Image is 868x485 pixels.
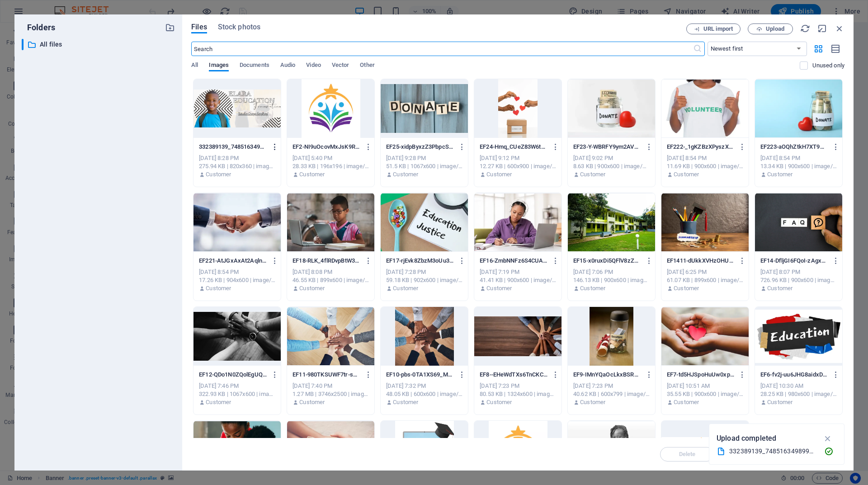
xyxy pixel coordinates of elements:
[386,143,454,151] p: EF25-xidpByxzZ3PbpcSy5ihqRA.webp
[299,170,325,179] p: Customer
[573,382,650,390] div: [DATE] 7:23 PM
[760,268,837,276] div: [DATE] 8:07 PM
[674,170,699,179] p: Customer
[206,398,231,406] p: Customer
[280,60,295,72] span: Audio
[360,60,374,72] span: Other
[40,39,158,50] p: All files
[386,257,454,265] p: EF17-rjEvk8ZbzM3oUu3KWyHAig.webp
[667,268,743,276] div: [DATE] 6:25 PM
[667,257,735,265] p: EF1411-dUkkXVHzOHUTXf_XikNGJQ.webp
[22,39,24,50] div: ​
[332,60,349,72] span: Vector
[199,371,267,379] p: EF12-QDo1N0ZQolEgUQHkPT_OPA.webp
[191,42,693,56] input: Search
[573,257,641,265] p: EF15-x0ruxDi5QFlV8zZ6eN4pQA.webp
[573,162,650,170] div: 8.63 KB | 900x600 | image/webp
[486,284,512,292] p: Customer
[573,371,641,379] p: EF9-IMnYQaOcLkxBSR00w46M0A.webp
[191,60,198,72] span: All
[480,371,547,379] p: EF8--EHeWdTXs6TnCKC78lgGWA.webp
[480,143,547,151] p: EF24-Hmq_CUeZ83W6t3V9dJOEfw.webp
[292,382,369,390] div: [DATE] 7:40 PM
[667,382,743,390] div: [DATE] 10:51 AM
[292,257,360,265] p: EF18-RLK_4flRDvpBtW3HgGhnSw.webp
[817,24,827,33] i: Minimize
[292,268,369,276] div: [DATE] 8:08 PM
[386,382,462,390] div: [DATE] 7:32 PM
[386,154,462,162] div: [DATE] 9:28 PM
[573,154,650,162] div: [DATE] 9:02 PM
[292,371,360,379] p: EF11-980TKSUWF7tr-sm80oLWSA.webp
[573,276,650,284] div: 146.13 KB | 900x600 | image/webp
[218,22,260,33] span: Stock photos
[674,398,699,406] p: Customer
[386,371,454,379] p: EF10-pbs-0TA1XS69_MgHWia0Nw.webp
[580,398,605,406] p: Customer
[480,276,556,284] div: 41.41 KB | 900x600 | image/webp
[393,170,418,179] p: Customer
[292,143,360,151] p: EF2-NI9uOcovMxJsK9RAOFE8Tg-yp0QsRwB1-Kyw0sJpJqUbQ.png
[667,276,743,284] div: 61.07 KB | 899x600 | image/webp
[800,24,810,33] i: Reload
[480,154,556,162] div: [DATE] 9:12 PM
[486,398,512,406] p: Customer
[393,398,418,406] p: Customer
[667,371,735,379] p: EF7-td5HJSpoHuUw0xpFtiRnCg.webp
[748,24,793,34] button: Upload
[760,154,837,162] div: [DATE] 8:54 PM
[386,276,462,284] div: 59.18 KB | 902x600 | image/webp
[686,24,741,34] button: URL import
[760,143,828,151] p: EF223-aOQhZtkH7XT9Wb0LSYJJwQ.webp
[667,143,735,151] p: EF222-_1gKZBzXPyszX1ATDEYzqQ.webp
[480,257,547,265] p: EF16-ZmbNNFz6S4CUAVdKrC0f0w.webp
[165,23,175,33] i: Create new folder
[573,390,650,398] div: 40.62 KB | 600x799 | image/webp
[199,390,275,398] div: 322.93 KB | 1067x600 | image/webp
[667,162,743,170] div: 11.69 KB | 900x600 | image/webp
[393,284,418,292] p: Customer
[760,257,828,265] p: EF14-DfljGI6FQoI-zAgxDytU_g.webp
[767,170,793,179] p: Customer
[386,390,462,398] div: 48.05 KB | 600x600 | image/webp
[191,22,207,33] span: Files
[299,284,325,292] p: Customer
[729,446,817,457] div: 332389139_748516349899399_6776435177496993931_n.png
[199,143,267,151] p: 332389139_748516349899399_6776435177496993931_n-nWiPJZiwXgri3ZXluwoLYQ.png
[199,154,275,162] div: [DATE] 8:28 PM
[292,162,369,170] div: 28.33 KB | 196x196 | image/png
[240,60,269,72] span: Documents
[206,284,231,292] p: Customer
[206,170,231,179] p: Customer
[703,26,733,32] span: URL import
[766,26,784,32] span: Upload
[209,60,229,72] span: Images
[199,268,275,276] div: [DATE] 8:54 PM
[292,154,369,162] div: [DATE] 5:40 PM
[306,60,321,72] span: Video
[292,276,369,284] div: 46.55 KB | 899x600 | image/webp
[573,143,641,151] p: EF23-Y-WBRFY9ym2AVhVV9qrq7A.webp
[674,284,699,292] p: Customer
[199,382,275,390] div: [DATE] 7:46 PM
[386,162,462,170] div: 51.5 KB | 1067x600 | image/webp
[767,398,793,406] p: Customer
[667,390,743,398] div: 35.55 KB | 900x600 | image/webp
[486,170,512,179] p: Customer
[480,268,556,276] div: [DATE] 7:19 PM
[760,371,828,379] p: EF6-fv2j-uu6JHG8aidxDn9biA.webp
[835,24,844,33] i: Close
[667,154,743,162] div: [DATE] 8:54 PM
[580,284,605,292] p: Customer
[22,22,55,33] p: Folders
[717,433,776,444] p: Upload completed
[760,162,837,170] div: 13.34 KB | 900x600 | image/webp
[199,276,275,284] div: 17.26 KB | 904x600 | image/webp
[760,276,837,284] div: 726.96 KB | 900x600 | image/webp
[480,390,556,398] div: 80.53 KB | 1324x600 | image/webp
[199,162,275,170] div: 275.94 KB | 820x360 | image/png
[573,268,650,276] div: [DATE] 7:06 PM
[767,284,793,292] p: Customer
[480,162,556,170] div: 12.27 KB | 600x900 | image/webp
[480,382,556,390] div: [DATE] 7:23 PM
